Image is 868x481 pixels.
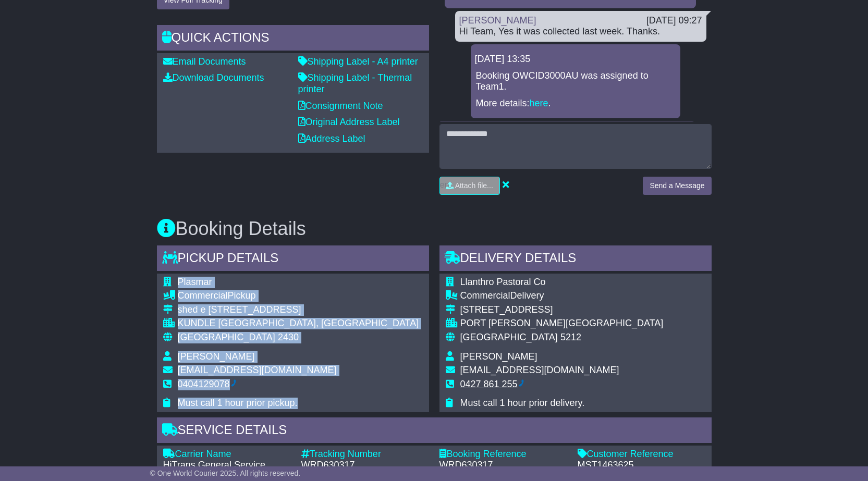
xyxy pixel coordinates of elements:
[298,56,418,67] a: Shipping Label - A4 printer
[439,449,567,460] div: Booking Reference
[301,449,429,460] div: Tracking Number
[460,379,518,389] ctcspan: 0427 861 255
[178,318,419,329] div: KUNDLE [GEOGRAPHIC_DATA], [GEOGRAPHIC_DATA]
[439,245,712,274] div: Delivery Details
[460,290,510,301] span: Commercial
[157,417,712,446] div: Service Details
[278,332,299,342] span: 2430
[178,332,275,342] span: [GEOGRAPHIC_DATA]
[178,379,230,389] ctcspan: 0404129078
[301,460,429,471] div: WRD630317
[476,98,675,109] p: More details: .
[163,56,246,67] a: Email Documents
[476,70,675,93] p: Booking OWCID3000AU was assigned to Team1.
[460,290,664,302] div: Delivery
[298,117,400,127] a: Original Address Label
[439,460,567,471] div: WRD630317
[298,72,412,94] a: Shipping Label - Thermal printer
[460,365,619,375] span: [EMAIL_ADDRESS][DOMAIN_NAME]
[178,379,238,389] ctc: Call 0404129078 with Linkus Desktop Client
[178,290,228,301] span: Commercial
[578,460,705,471] div: MST 1463625
[298,133,365,144] a: Address Label
[460,332,558,342] span: [GEOGRAPHIC_DATA]
[163,72,264,83] a: Download Documents
[460,304,664,316] div: [STREET_ADDRESS]
[178,304,419,316] div: shed e [STREET_ADDRESS]
[459,15,536,26] a: [PERSON_NAME]
[460,379,525,389] ctc: Call 0427 861 255 with Linkus Desktop Client
[459,26,702,38] div: Hi Team, Yes it was collected last week. Thanks.
[298,101,383,111] a: Consignment Note
[178,365,337,375] span: [EMAIL_ADDRESS][DOMAIN_NAME]
[178,351,255,362] span: [PERSON_NAME]
[178,290,419,302] div: Pickup
[643,177,711,195] button: Send a Message
[157,25,429,53] div: Quick Actions
[530,98,548,108] a: here
[460,277,546,287] span: Llanthro Pastoral Co
[460,318,664,329] div: PORT [PERSON_NAME][GEOGRAPHIC_DATA]
[178,277,212,287] span: Plasmar
[578,449,705,460] div: Customer Reference
[157,218,712,239] h3: Booking Details
[163,460,291,471] div: HiTrans General Service
[475,54,676,65] div: [DATE] 13:35
[560,332,581,342] span: 5212
[163,449,291,460] div: Carrier Name
[646,15,702,27] div: [DATE] 09:27
[460,351,537,362] span: [PERSON_NAME]
[460,398,585,408] span: Must call 1 hour prior delivery.
[178,398,298,408] span: Must call 1 hour prior pickup.
[157,245,429,274] div: Pickup Details
[150,469,301,477] span: © One World Courier 2025. All rights reserved.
